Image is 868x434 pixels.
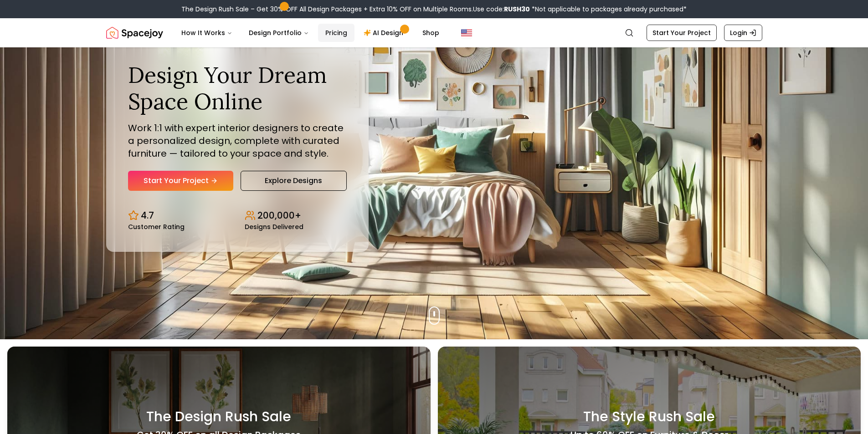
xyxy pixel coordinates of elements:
div: Design stats [128,202,347,230]
small: Designs Delivered [245,224,303,230]
nav: Global [106,18,762,47]
p: 200,000+ [257,209,301,222]
a: Shop [415,24,447,42]
a: Explore Designs [241,171,347,191]
span: Use code: [473,5,530,14]
img: United States [461,27,472,38]
span: *Not applicable to packages already purchased* [530,5,687,14]
a: AI Design [356,24,413,42]
div: The Design Rush Sale – Get 30% OFF All Design Packages + Extra 10% OFF on Multiple Rooms. [181,5,687,14]
p: Work 1:1 with expert interior designers to create a personalized design, complete with curated fu... [128,122,347,160]
a: Login [724,25,762,41]
small: Customer Rating [128,224,185,230]
b: RUSH30 [504,5,530,14]
img: Spacejoy Logo [106,24,163,42]
a: Start Your Project [647,25,717,41]
button: Design Portfolio [241,24,316,42]
h1: Design Your Dream Space Online [128,62,347,114]
p: 4.7 [141,209,154,222]
button: How It Works [174,24,240,42]
a: Start Your Project [128,171,233,191]
a: Spacejoy [106,24,163,42]
h3: The Style Rush Sale [583,408,715,425]
nav: Main [174,24,447,42]
h3: The Design Rush Sale [146,408,291,425]
a: Pricing [318,24,354,42]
